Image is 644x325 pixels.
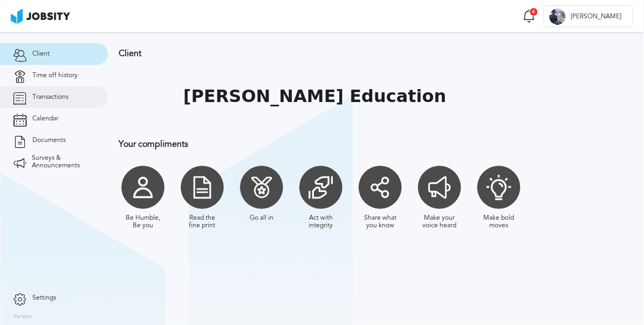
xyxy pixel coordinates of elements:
[11,9,70,24] img: ab4bad089aa723f57921c736e9817d99.png
[32,137,66,144] span: Documents
[32,154,94,170] span: Surveys & Announcements
[183,86,447,106] h1: [PERSON_NAME] Education
[566,13,627,21] span: [PERSON_NAME]
[550,9,566,25] div: A
[421,214,458,229] div: Make your voice heard
[544,5,633,27] button: A[PERSON_NAME]
[480,214,518,229] div: Make bold moves
[13,314,33,320] label: Version:
[183,214,221,229] div: Read the fine print
[119,139,633,149] h3: Your compliments
[32,93,68,101] span: Transactions
[530,8,538,16] div: 4
[32,294,56,302] span: Settings
[32,72,78,79] span: Time off history
[32,115,58,123] span: Calendar
[250,214,273,222] div: Go all in
[124,214,162,229] div: Be Humble, Be you
[119,49,633,58] h3: Client
[32,50,50,58] span: Client
[361,214,399,229] div: Share what you know
[302,214,340,229] div: Act with integrity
